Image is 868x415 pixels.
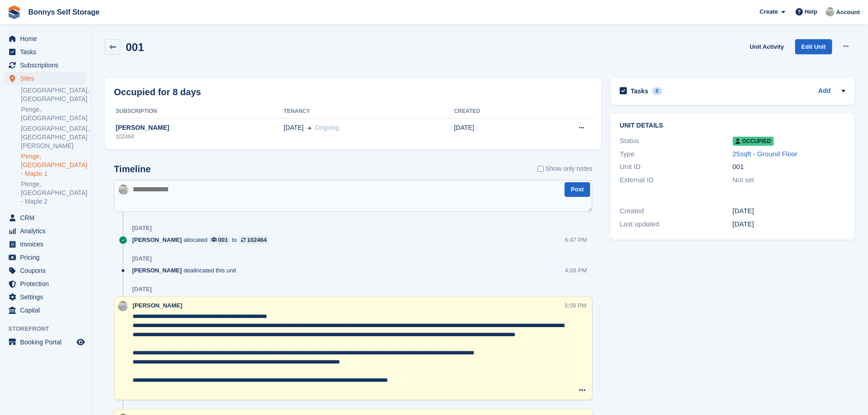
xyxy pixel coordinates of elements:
a: Bonnys Self Storage [25,5,103,20]
div: [PERSON_NAME] [114,123,283,133]
span: Subscriptions [20,59,75,72]
h2: Occupied for 8 days [114,85,201,99]
img: James Bonny [118,184,128,195]
div: 001 [218,236,228,244]
span: Invoices [20,238,75,251]
span: Help [805,7,817,16]
a: menu [5,211,86,224]
span: Ongoing [315,124,339,131]
div: Status [620,136,732,146]
div: Unit ID [620,162,732,172]
h2: Unit details [620,122,845,129]
h2: 001 [126,41,144,53]
div: allocated to [132,236,273,244]
a: 25sqft - Ground Floor [733,150,798,158]
a: Penge, [GEOGRAPHIC_DATA] - Maple 1 [21,152,86,178]
span: Booking Portal [20,336,75,348]
a: menu [5,72,86,85]
img: stora-icon-8386f47178a22dfd0bd8f6a31ec36ba5ce8667c1dd55bd0f319d3a0aa187defe.svg [7,5,21,19]
td: [DATE] [454,118,534,146]
img: James Bonny [826,7,835,16]
h2: Tasks [631,87,648,95]
div: 4:08 PM [565,266,587,275]
span: Coupons [20,264,75,277]
div: 001 [733,162,845,172]
th: Created [454,104,534,119]
div: External ID [620,175,732,185]
a: menu [5,46,86,58]
div: [DATE] [733,206,845,216]
div: Type [620,149,732,159]
span: Settings [20,291,75,303]
div: deallocated this unit [132,266,241,275]
span: [PERSON_NAME] [132,266,182,275]
span: Occupied [733,137,774,146]
a: [GEOGRAPHIC_DATA], [GEOGRAPHIC_DATA] [21,86,86,103]
span: [DATE] [283,123,303,133]
a: Penge, [GEOGRAPHIC_DATA] - Maple 2 [21,180,86,206]
div: [DATE] [132,255,152,262]
div: [DATE] [132,286,152,293]
a: [GEOGRAPHIC_DATA], [GEOGRAPHIC_DATA][PERSON_NAME] [21,124,86,150]
span: Sites [20,72,75,85]
a: 102464 [239,236,269,244]
button: Post [565,182,590,197]
span: [PERSON_NAME] [132,236,182,244]
div: Not set [733,175,845,185]
a: Preview store [75,337,86,348]
span: [PERSON_NAME] [133,302,182,309]
span: Account [836,8,860,17]
a: Unit Activity [746,39,787,54]
a: menu [5,304,86,317]
div: Last updated [620,219,732,230]
div: [DATE] [733,219,845,230]
div: 3:09 PM [565,301,586,310]
a: menu [5,59,86,72]
label: Show only notes [538,164,592,174]
span: Analytics [20,225,75,237]
h2: Timeline [114,164,151,174]
span: Storefront [8,324,91,333]
a: Add [818,86,831,97]
a: menu [5,277,86,290]
a: menu [5,225,86,237]
a: menu [5,32,86,45]
div: Created [620,206,732,216]
a: menu [5,238,86,251]
a: Edit Unit [795,39,832,54]
img: James Bonny [118,301,128,311]
a: menu [5,291,86,303]
span: CRM [20,211,75,224]
a: menu [5,251,86,264]
a: menu [5,264,86,277]
th: Tenancy [283,104,454,119]
div: 102464 [114,133,283,141]
input: Show only notes [538,164,544,174]
span: Pricing [20,251,75,264]
a: Penge, [GEOGRAPHIC_DATA] [21,105,86,123]
a: menu [5,336,86,348]
span: Protection [20,277,75,290]
span: Capital [20,304,75,317]
div: 0 [652,87,663,95]
th: Subscription [114,104,283,119]
span: Tasks [20,46,75,58]
div: 6:47 PM [565,236,587,244]
span: Home [20,32,75,45]
div: [DATE] [132,225,152,232]
div: 102464 [247,236,267,244]
span: Create [760,7,778,16]
a: 001 [209,236,230,244]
